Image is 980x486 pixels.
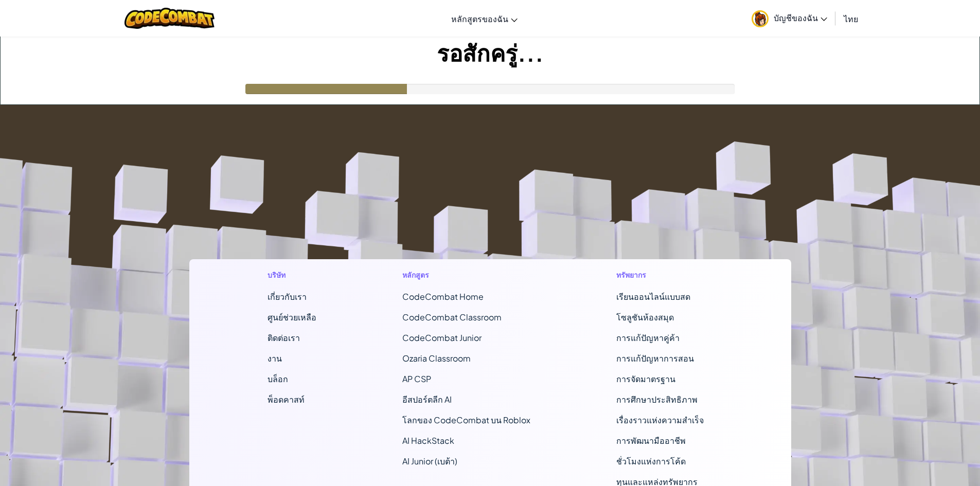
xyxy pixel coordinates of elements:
[268,332,300,343] span: ติดต่อเรา
[1,37,979,68] h1: รอสักครู่...
[752,10,769,27] img: avatar
[268,373,288,384] a: บล็อก
[402,415,530,425] a: โลกของ CodeCombat บน Roblox
[402,332,482,343] a: CodeCombat Junior
[402,353,471,364] a: Ozaria Classroom
[124,8,215,29] img: CodeCombat logo
[616,269,712,280] h1: ทรัพยากร
[774,12,827,23] span: บัญชีของฉัน
[616,394,698,405] a: การศึกษาประสิทธิภาพ
[746,2,832,34] a: บัญชีของฉัน
[268,291,307,302] a: เกี่ยวกับเรา
[616,435,686,446] a: การพัฒนามืออาชีพ
[402,435,454,446] a: AI HackStack
[402,269,530,280] h1: หลักสูตร
[402,394,452,405] a: อีสปอร์ตลีก AI
[839,5,863,32] a: ไทย
[402,312,502,322] a: CodeCombat Classroom
[402,291,484,302] span: CodeCombat Home
[402,373,431,384] a: AP CSP
[616,373,675,384] a: การจัดมาตรฐาน
[268,312,316,322] a: ศูนย์ช่วยเหลือ
[268,394,305,405] a: พ็อดคาสท์
[616,456,686,466] a: ชั่วโมงแห่งการโค้ด
[446,5,523,32] a: หลักสูตรของฉัน
[402,456,457,466] a: AI Junior (เบต้า)
[616,332,680,343] a: การแก้ปัญหาคู่ค้า
[616,291,690,302] a: เรียนออนไลน์แบบสด
[451,13,508,24] span: หลักสูตรของฉัน
[616,415,704,425] a: เรื่องราวแห่งความสำเร็จ
[616,353,694,364] a: การแก้ปัญหาการสอน
[844,13,858,24] span: ไทย
[616,312,674,322] a: โซลูชันห้องสมุด
[268,353,282,364] a: งาน
[268,269,316,280] h1: บริษัท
